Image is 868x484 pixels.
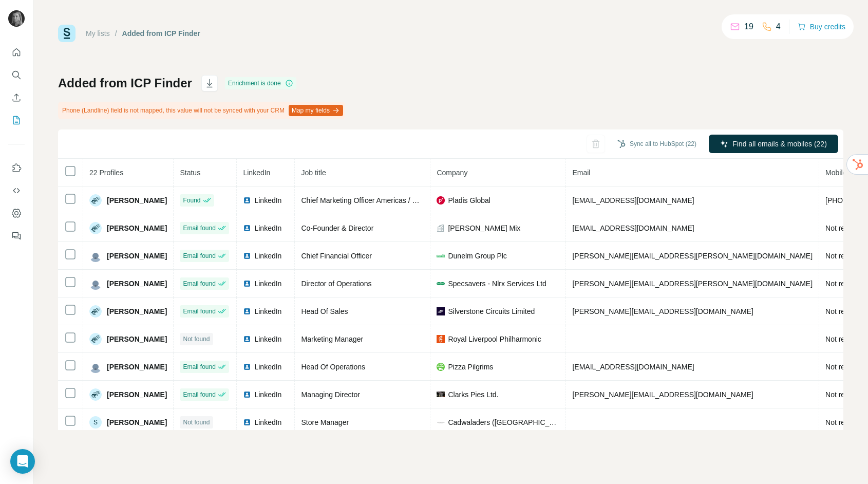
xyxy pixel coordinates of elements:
button: My lists [8,111,25,129]
span: [PERSON_NAME] [107,389,167,400]
img: Surfe Logo [58,25,76,42]
img: Avatar [89,222,102,234]
span: [PERSON_NAME][EMAIL_ADDRESS][PERSON_NAME][DOMAIN_NAME] [572,252,813,260]
button: Search [8,66,25,84]
span: LinkedIn [254,334,281,344]
img: LinkedIn logo [243,280,251,288]
button: Use Surfe on LinkedIn [8,159,25,177]
img: company-logo [437,280,445,288]
span: LinkedIn [254,417,281,427]
h1: Added from ICP Finder [58,75,192,91]
span: Email found [183,390,215,399]
button: Use Surfe API [8,181,25,200]
span: Specsavers - Nlrx Services Ltd [448,278,546,289]
span: [PERSON_NAME] [107,334,167,344]
img: Avatar [89,305,102,318]
button: Feedback [8,227,25,245]
img: company-logo [437,196,445,204]
span: LinkedIn [254,223,281,233]
img: Avatar [89,277,102,290]
span: Email [572,169,590,177]
img: company-logo [437,307,445,315]
span: Store Manager [301,418,349,426]
span: [PERSON_NAME] [107,278,167,289]
span: Chief Financial Officer [301,252,371,260]
span: Email found [183,279,215,288]
span: [PERSON_NAME] [107,223,167,233]
span: 22 Profiles [89,169,123,177]
span: [PERSON_NAME][EMAIL_ADDRESS][DOMAIN_NAME] [572,390,753,399]
span: LinkedIn [254,362,281,372]
div: Added from ICP Finder [122,28,200,39]
img: company-logo [437,363,445,371]
li: / [115,28,117,39]
img: Avatar [89,388,102,401]
img: LinkedIn logo [243,307,251,315]
img: LinkedIn logo [243,390,251,399]
span: Chief Marketing Officer Americas / Global Marketing Academy lead [301,196,514,204]
img: company-logo [437,335,445,343]
span: Silverstone Circuits Limited [448,306,535,317]
span: [EMAIL_ADDRESS][DOMAIN_NAME] [572,196,694,204]
img: Avatar [89,194,102,207]
span: [PERSON_NAME] [107,195,167,206]
span: Job title [301,169,326,177]
span: [PERSON_NAME] [107,417,167,427]
span: Clarks Pies Ltd. [448,389,498,400]
span: LinkedIn [243,169,270,177]
button: Dashboard [8,204,25,222]
button: Map my fields [289,105,343,116]
span: Head Of Sales [301,307,348,315]
span: LinkedIn [254,195,281,206]
img: LinkedIn logo [243,252,251,260]
span: Royal Liverpool Philharmonic [448,334,541,344]
span: Managing Director [301,390,360,399]
span: LinkedIn [254,251,281,261]
span: Email found [183,251,215,260]
span: [EMAIL_ADDRESS][DOMAIN_NAME] [572,363,694,371]
span: LinkedIn [254,306,281,317]
span: Email found [183,224,215,233]
span: [PERSON_NAME] [107,251,167,261]
button: Sync all to HubSpot (22) [610,136,704,152]
img: company-logo [437,254,445,257]
span: [PERSON_NAME] [107,362,167,372]
span: Director of Operations [301,280,371,288]
span: Found [183,196,200,205]
img: LinkedIn logo [243,196,251,204]
span: [PERSON_NAME][EMAIL_ADDRESS][DOMAIN_NAME] [572,307,753,315]
p: 19 [744,21,753,33]
button: Find all emails & mobiles (22) [709,135,838,153]
img: Avatar [89,250,102,262]
div: Open Intercom Messenger [10,449,35,474]
div: Phone (Landline) field is not mapped, this value will not be synced with your CRM [58,102,345,119]
span: Pladis Global [448,195,490,206]
div: Enrichment is done [225,77,296,89]
img: Avatar [8,10,25,27]
span: [PERSON_NAME] Mix [448,223,520,233]
a: My lists [86,29,110,38]
span: Cadwaladers ([GEOGRAPHIC_DATA]) [448,417,559,427]
span: Not found [183,334,210,344]
img: LinkedIn logo [243,363,251,371]
span: Not found [183,418,210,427]
img: LinkedIn logo [243,224,251,232]
span: Status [180,169,200,177]
button: Enrich CSV [8,88,25,107]
span: Company [437,169,467,177]
span: Marketing Manager [301,335,363,343]
button: Quick start [8,43,25,62]
div: S [89,416,102,429]
span: [PERSON_NAME] [107,306,167,317]
span: Email found [183,307,215,316]
img: Avatar [89,333,102,345]
span: LinkedIn [254,278,281,289]
img: LinkedIn logo [243,418,251,426]
span: Pizza Pilgrims [448,362,493,372]
span: [EMAIL_ADDRESS][DOMAIN_NAME] [572,224,694,232]
span: Find all emails & mobiles (22) [732,139,827,149]
img: Avatar [89,361,102,373]
span: [PERSON_NAME][EMAIL_ADDRESS][PERSON_NAME][DOMAIN_NAME] [572,280,813,288]
span: Email found [183,362,215,371]
span: Dunelm Group Plc [448,251,506,261]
